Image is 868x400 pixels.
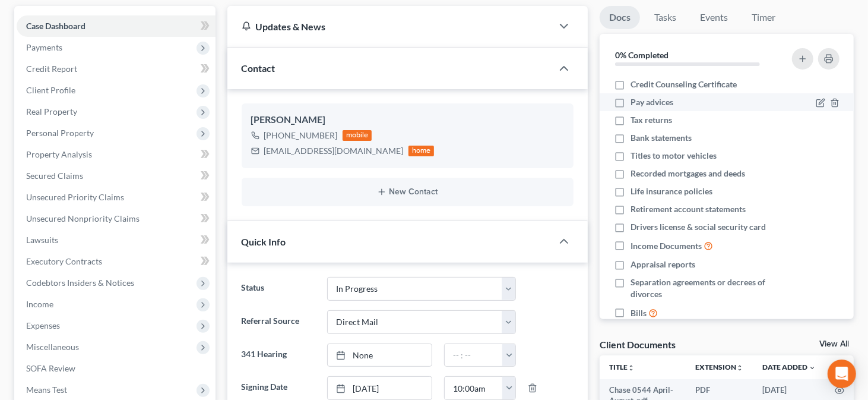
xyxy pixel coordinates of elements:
[631,185,712,197] span: Life insurance policies
[631,307,647,319] span: Bills
[762,363,816,371] a: Date Added expand_more
[600,338,676,351] div: Client Documents
[408,146,435,156] div: home
[819,340,849,348] a: View All
[631,168,745,179] span: Recorded mortgages and deeds
[26,149,92,159] span: Property Analysis
[17,165,216,187] a: Secured Claims
[26,278,134,288] span: Codebtors Insiders & Notices
[26,106,77,116] span: Real Property
[26,235,58,245] span: Lawsuits
[242,20,538,33] div: Updates & News
[631,221,766,233] span: Drivers license & social security card
[809,364,816,371] i: expand_more
[236,376,322,400] label: Signing Date
[26,299,53,309] span: Income
[631,240,702,252] span: Income Documents
[328,377,432,399] a: [DATE]
[26,42,62,52] span: Payments
[631,78,737,90] span: Credit Counseling Certificate
[26,85,75,95] span: Client Profile
[17,144,216,165] a: Property Analysis
[615,50,669,60] strong: 0% Completed
[26,213,140,223] span: Unsecured Nonpriority Claims
[26,192,124,202] span: Unsecured Priority Claims
[736,364,743,371] i: unfold_more
[343,130,372,141] div: mobile
[17,229,216,251] a: Lawsuits
[631,259,695,270] span: Appraisal reports
[264,130,338,141] div: [PHONE_NUMBER]
[600,6,640,29] a: Docs
[236,277,322,301] label: Status
[631,96,673,108] span: Pay advices
[242,62,275,74] span: Contact
[445,344,503,367] input: -- : --
[631,114,672,126] span: Tax returns
[17,251,216,272] a: Executory Contracts
[609,363,635,371] a: Titleunfold_more
[631,276,780,300] span: Separation agreements or decrees of divorces
[26,64,77,74] span: Credit Report
[236,310,322,334] label: Referral Source
[26,21,85,31] span: Case Dashboard
[26,320,60,330] span: Expenses
[328,344,432,367] a: None
[645,6,686,29] a: Tasks
[695,363,743,371] a: Extensionunfold_more
[828,360,856,388] div: Open Intercom Messenger
[26,342,79,352] span: Miscellaneous
[17,187,216,208] a: Unsecured Priority Claims
[26,171,83,181] span: Secured Claims
[631,132,692,144] span: Bank statements
[17,58,216,80] a: Credit Report
[236,344,322,367] label: 341 Hearing
[631,150,717,162] span: Titles to motor vehicles
[26,128,94,138] span: Personal Property
[26,363,75,373] span: SOFA Review
[17,208,216,229] a: Unsecured Nonpriority Claims
[26,385,67,395] span: Means Test
[631,203,746,215] span: Retirement account statements
[264,145,404,157] div: [EMAIL_ADDRESS][DOMAIN_NAME]
[628,364,635,371] i: unfold_more
[26,256,102,266] span: Executory Contracts
[251,187,564,197] button: New Contact
[17,358,216,379] a: SOFA Review
[242,236,286,247] span: Quick Info
[742,6,785,29] a: Timer
[690,6,737,29] a: Events
[17,15,216,37] a: Case Dashboard
[251,113,564,127] div: [PERSON_NAME]
[445,377,503,399] input: -- : --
